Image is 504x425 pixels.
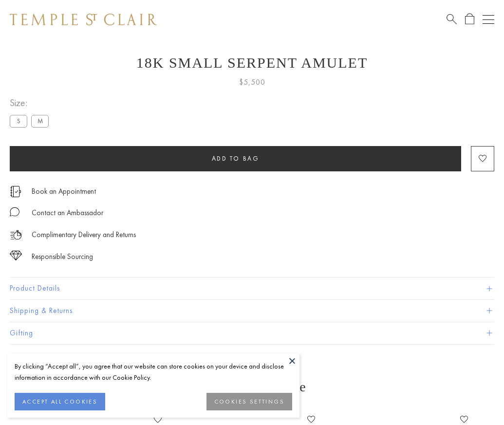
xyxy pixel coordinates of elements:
[10,229,22,241] img: icon_delivery.svg
[32,207,103,219] div: Contact an Ambassador
[447,13,457,25] a: Search
[10,322,494,344] button: Gifting
[10,300,494,322] button: Shipping & Returns
[32,229,136,241] p: Complimentary Delivery and Returns
[10,146,461,171] button: Add to bag
[10,14,157,25] img: Temple St. Clair
[212,154,260,163] span: Add to bag
[31,115,49,127] label: M
[10,115,27,127] label: S
[32,251,93,263] div: Responsible Sourcing
[483,14,494,25] button: Open navigation
[15,393,105,410] button: ACCEPT ALL COOKIES
[10,95,53,111] span: Size:
[465,13,474,25] a: Open Shopping Bag
[206,393,292,410] button: COOKIES SETTINGS
[10,277,494,299] button: Product Details
[32,186,96,197] a: Book an Appointment
[10,251,22,260] img: icon_sourcing.svg
[15,361,292,383] div: By clicking “Accept all”, you agree that our website can store cookies on your device and disclos...
[10,55,494,71] h1: 18K Small Serpent Amulet
[10,207,19,217] img: MessageIcon-01_2.svg
[10,186,21,197] img: icon_appointment.svg
[239,76,265,89] span: $5,500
